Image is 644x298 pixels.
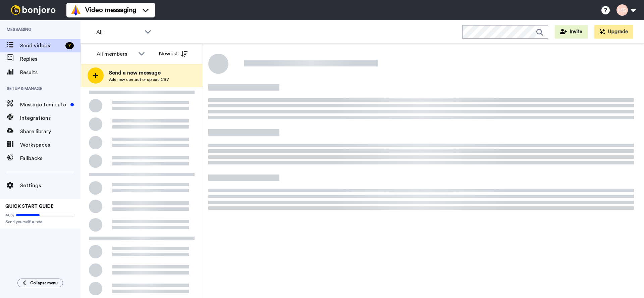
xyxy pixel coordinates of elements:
img: vm-color.svg [70,5,81,15]
span: Video messaging [85,5,136,15]
span: Add new contact or upload CSV [109,77,169,82]
span: Message template [20,101,68,109]
span: Workspaces [20,141,80,149]
span: Results [20,68,80,77]
span: Send a new message [109,69,169,77]
span: Integrations [20,114,80,122]
button: Upgrade [594,25,633,39]
div: 7 [65,42,74,49]
img: bj-logo-header-white.svg [8,5,58,15]
span: Replies [20,55,80,63]
span: Fallbacks [20,154,80,162]
span: Share library [20,128,80,136]
button: Newest [154,47,193,60]
button: Invite [555,25,588,39]
span: Send yourself a test [5,219,75,225]
span: QUICK START GUIDE [5,204,54,209]
span: Settings [20,182,80,190]
span: Collapse menu [30,280,58,286]
span: 40% [5,212,14,218]
span: Send videos [20,42,63,50]
button: Collapse menu [17,279,63,287]
span: All [96,28,141,36]
div: All members [97,50,135,58]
